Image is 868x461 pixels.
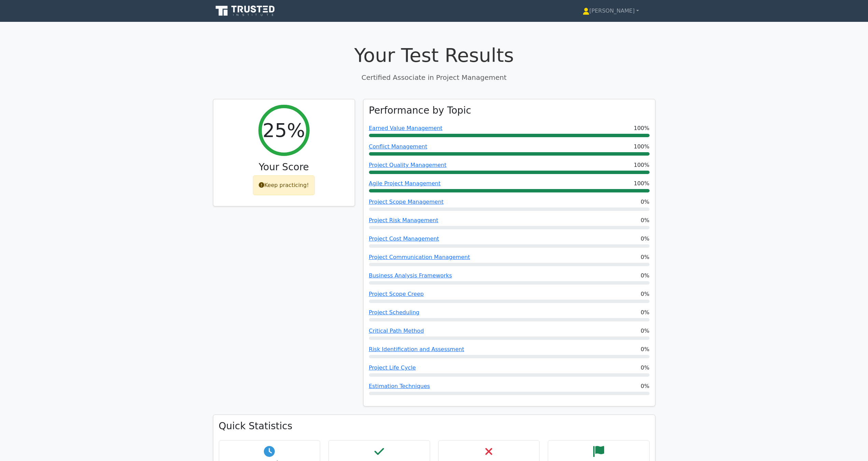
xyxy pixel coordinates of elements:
span: 0% [641,198,649,206]
a: Project Scheduling [369,309,419,316]
span: 0% [641,308,649,317]
a: Project Scope Management [369,199,444,205]
a: Project Life Cycle [369,364,416,371]
a: Agile Project Management [369,180,441,187]
h2: 25% [262,119,305,142]
a: Earned Value Management [369,125,443,131]
span: 0% [641,216,649,225]
a: Project Quality Management [369,162,446,168]
h3: Quick Statistics [219,420,650,432]
span: 0% [641,253,649,261]
span: 0% [641,345,649,354]
h1: Your Test Results [213,44,655,67]
span: 0% [641,272,649,280]
a: Project Scope Creep [369,291,424,297]
a: Business Analysis Frameworks [369,272,452,279]
div: Keep practicing! [253,175,315,195]
span: 100% [634,143,650,151]
h3: Performance by Topic [369,105,471,116]
span: 0% [641,290,649,298]
span: 100% [634,161,650,169]
span: 0% [641,364,649,372]
a: [PERSON_NAME] [566,4,655,18]
span: 0% [641,235,649,243]
span: 0% [641,382,649,390]
span: 100% [634,124,650,132]
span: 100% [634,179,650,188]
p: Certified Associate in Project Management [213,72,655,83]
a: Project Communication Management [369,254,470,260]
a: Conflict Management [369,143,427,150]
a: Estimation Techniques [369,383,430,389]
h3: Your Score [219,161,349,173]
a: Project Risk Management [369,217,438,224]
span: 0% [641,327,649,335]
a: Project Cost Management [369,235,439,242]
a: Critical Path Method [369,328,424,334]
a: Risk Identification and Assessment [369,346,464,352]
